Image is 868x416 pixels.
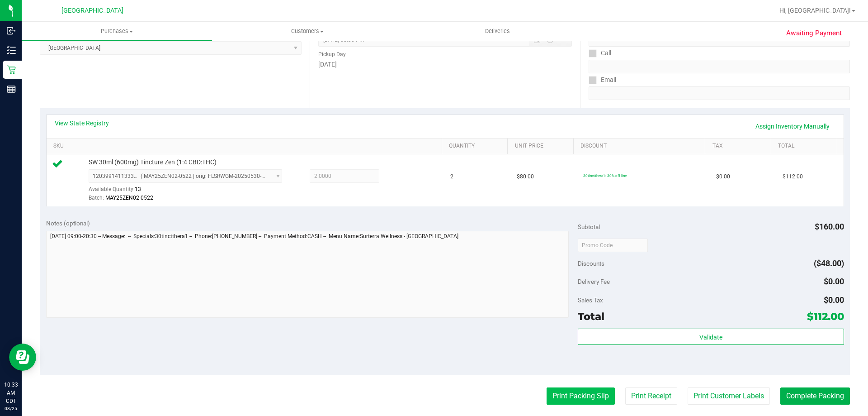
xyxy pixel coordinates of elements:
a: Unit Price [515,143,570,150]
input: Format: (999) 999-9999 [589,60,850,73]
label: Call [589,47,611,60]
a: Discount [580,143,702,150]
a: Tax [712,143,768,150]
button: Print Packing Slip [547,387,615,405]
span: $80.00 [517,172,534,181]
a: Customers [212,22,402,41]
div: [DATE] [318,60,571,69]
button: Complete Packing [780,387,850,405]
p: 10:33 AM CDT [4,381,18,405]
span: ($48.00) [814,258,844,268]
span: SW 30ml (600mg) Tincture Zen (1:4 CBD:THC) [89,158,217,167]
a: View State Registry [55,119,109,128]
span: $0.00 [824,277,844,286]
label: Pickup Day [318,50,346,58]
a: Purchases [22,22,212,41]
span: Validate [699,334,722,341]
span: 13 [135,186,141,192]
inline-svg: Reports [7,85,16,94]
span: 2 [450,172,453,181]
a: Deliveries [402,22,593,41]
inline-svg: Inbound [7,26,16,35]
input: Promo Code [578,239,648,252]
button: Print Receipt [625,387,677,405]
span: Deliveries [473,27,522,35]
span: $0.00 [824,295,844,305]
a: SKU [53,143,438,150]
p: 08/25 [4,405,18,412]
a: Quantity [449,143,504,150]
a: Assign Inventory Manually [750,119,835,134]
button: Validate [578,329,844,345]
span: Customers [212,27,402,35]
button: Print Customer Labels [688,387,770,405]
span: Sales Tax [578,296,603,304]
div: Available Quantity: [89,183,292,201]
span: $0.00 [716,172,730,181]
span: Batch: [89,195,104,201]
span: Discounts [578,255,604,272]
label: Email [589,73,616,86]
span: Notes (optional) [46,220,90,227]
span: Purchases [22,27,212,35]
span: $160.00 [815,222,844,231]
span: [GEOGRAPHIC_DATA] [61,7,123,14]
a: Total [778,143,833,150]
span: $112.00 [783,172,803,181]
span: 30tinctthera1: 30% off line [583,173,627,178]
iframe: Resource center [9,344,36,371]
span: MAY25ZEN02-0522 [105,195,153,201]
span: Subtotal [578,223,600,230]
inline-svg: Retail [7,65,16,74]
span: $112.00 [807,310,844,323]
inline-svg: Inventory [7,46,16,55]
span: Delivery Fee [578,278,610,285]
span: Hi, [GEOGRAPHIC_DATA]! [779,7,851,14]
span: Awaiting Payment [786,28,842,38]
span: Total [578,310,604,323]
